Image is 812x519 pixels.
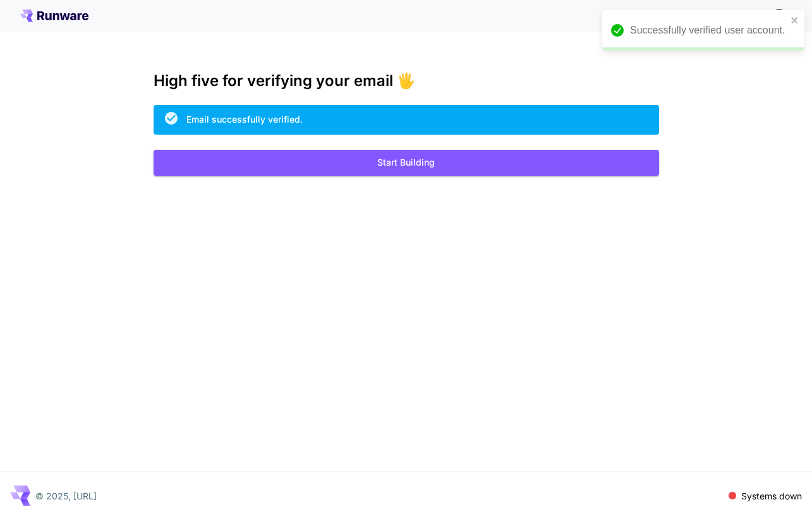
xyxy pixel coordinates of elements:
[741,489,802,503] p: Systems down
[154,150,659,176] button: Start Building
[154,72,659,90] h3: High five for verifying your email 🖐️
[186,113,303,126] div: Email successfully verified.
[630,23,787,38] div: Successfully verified user account.
[791,15,799,25] button: close
[767,3,792,28] button: In order to qualify for free credit, you need to sign up with a business email address and click ...
[35,489,97,503] p: © 2025, [URL]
